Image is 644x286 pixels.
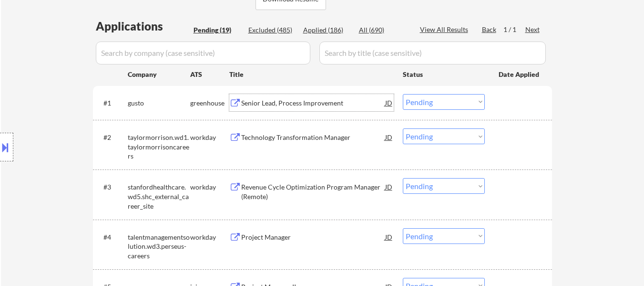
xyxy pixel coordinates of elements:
[499,70,541,79] div: Date Applied
[420,25,471,34] div: View All Results
[190,98,229,108] div: greenhouse
[96,21,190,32] div: Applications
[482,25,497,34] div: Back
[229,70,394,79] div: Title
[525,25,541,34] div: Next
[190,182,229,192] div: workday
[241,133,385,142] div: Technology Transformation Manager
[190,133,229,142] div: workday
[103,233,120,242] div: #4
[190,233,229,242] div: workday
[384,94,394,111] div: JD
[303,25,351,35] div: Applied (186)
[319,42,546,64] input: Search by title (case sensitive)
[241,233,385,242] div: Project Manager
[384,228,394,245] div: JD
[248,25,296,35] div: Excluded (485)
[403,65,485,83] div: Status
[384,178,394,195] div: JD
[241,98,385,108] div: Senior Lead, Process Improvement
[190,70,229,79] div: ATS
[503,25,525,34] div: 1 / 1
[359,25,407,35] div: All (690)
[128,233,190,261] div: talentmanagementsolution.wd3.perseus-careers
[384,128,394,146] div: JD
[96,42,310,64] input: Search by company (case sensitive)
[194,25,241,35] div: Pending (19)
[241,182,385,201] div: Revenue Cycle Optimization Program Manager (Remote)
